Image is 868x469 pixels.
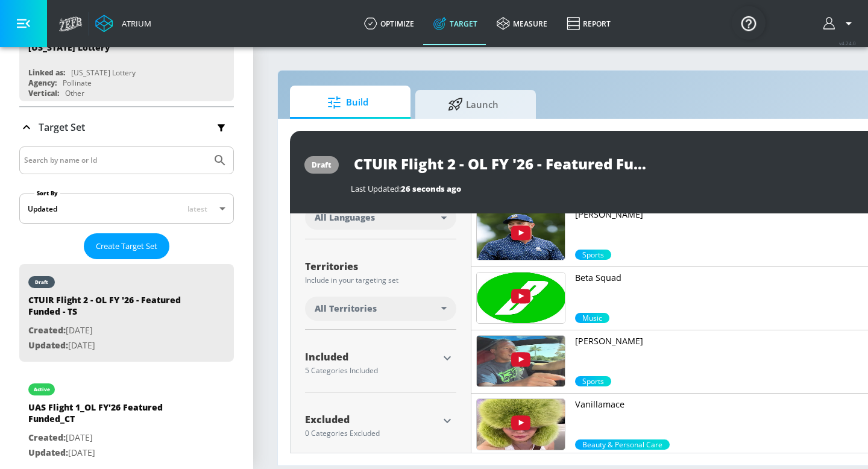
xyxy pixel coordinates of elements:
[28,204,57,214] div: Updated
[575,439,670,450] div: 70.0%
[839,40,856,46] span: v 4.24.0
[575,313,609,323] div: 70.0%
[71,68,136,78] div: [US_STATE] Lottery
[28,432,66,443] span: Created:
[63,78,92,88] div: Pollinate
[315,303,377,315] span: All Territories
[34,189,60,197] label: Sort By
[427,90,519,119] span: Launch
[305,206,456,230] div: All Languages
[557,2,620,45] a: Report
[84,233,169,259] button: Create Target Set
[732,6,766,40] button: Open Resource Center
[305,430,438,437] div: 0 Categories Excluded
[315,212,375,224] span: All Languages
[305,415,438,424] div: Excluded
[477,272,565,323] img: UUxOzbkk0bdVl6-tH1Fcajfg
[28,88,59,98] div: Vertical:
[19,33,234,101] div: [US_STATE] LotteryLinked as:[US_STATE] LotteryAgency:PollinateVertical:Other
[39,121,85,134] p: Target Set
[28,401,197,430] div: UAS Flight 1_OL FY'26 Featured Funded_CT
[305,262,456,271] div: Territories
[34,386,50,392] div: active
[477,336,565,386] img: UUh8f8vssLddD2PbnU3Ag_Bw
[28,42,110,53] div: [US_STATE] Lottery
[305,352,438,362] div: Included
[401,183,461,194] span: 26 seconds ago
[312,160,332,170] div: draft
[487,2,557,45] a: measure
[28,338,197,353] p: [DATE]
[305,297,456,321] div: All Territories
[302,88,394,117] span: Build
[575,376,611,386] span: Sports
[24,153,207,168] input: Search by name or Id
[424,2,487,45] a: Target
[19,264,234,362] div: draftCTUIR Flight 2 - OL FY '26 - Featured Funded - TSCreated:[DATE]Updated:[DATE]
[575,376,611,386] div: 70.0%
[117,18,151,29] div: Atrium
[28,447,68,458] span: Updated:
[305,277,456,284] div: Include in your targeting set
[575,313,609,323] span: Music
[477,209,565,260] img: UUCxF55adGXOscJ3L8qdKnrQ
[28,68,65,78] div: Linked as:
[95,14,151,33] a: Atrium
[28,445,197,461] p: [DATE]
[28,430,197,445] p: [DATE]
[35,279,48,285] div: draft
[187,204,207,214] span: latest
[575,250,611,260] div: 99.0%
[28,78,57,88] div: Agency:
[28,324,66,336] span: Created:
[19,107,234,147] div: Target Set
[96,239,157,253] span: Create Target Set
[28,339,68,351] span: Updated:
[575,250,611,260] span: Sports
[19,371,234,469] div: activeUAS Flight 1_OL FY'26 Featured Funded_CTCreated:[DATE]Updated:[DATE]
[354,2,424,45] a: optimize
[28,294,197,323] div: CTUIR Flight 2 - OL FY '26 - Featured Funded - TS
[477,399,565,450] img: UUIH0E-zQ3-HzYDChlpafRsQ
[575,439,670,450] span: Beauty & Personal Care
[65,88,84,98] div: Other
[28,323,197,338] p: [DATE]
[305,367,438,374] div: 5 Categories Included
